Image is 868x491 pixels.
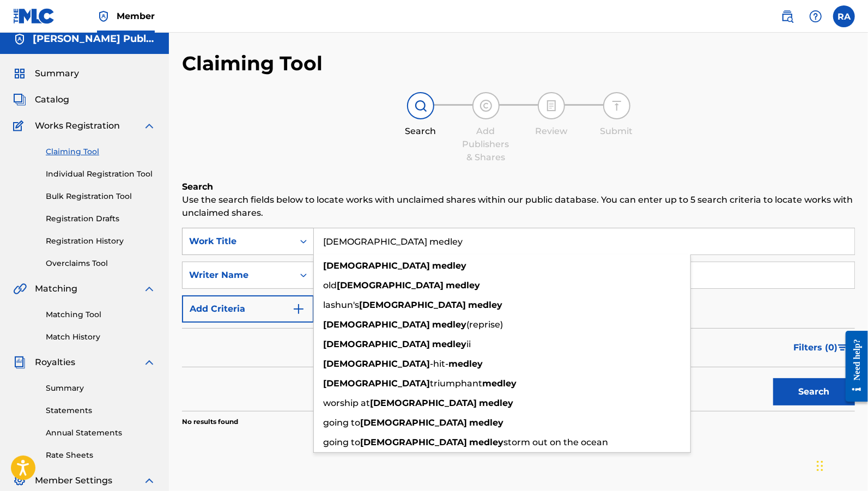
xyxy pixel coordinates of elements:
strong: medley [432,260,466,271]
a: Overclaims Tool [46,258,156,269]
span: going to [323,437,360,447]
strong: [DEMOGRAPHIC_DATA] [323,339,430,349]
div: Review [524,125,579,138]
img: tab_keywords_by_traffic_grey.svg [108,63,117,72]
span: Summary [35,67,79,80]
div: Writer Name [189,269,287,282]
a: Claiming Tool [46,146,156,157]
strong: medley [432,319,466,330]
span: -hit- [430,359,448,369]
div: Drag [817,450,823,482]
span: Member Settings [35,474,112,487]
img: search [781,10,794,23]
a: Rate Sheets [46,450,156,461]
span: lashun's [323,300,359,310]
button: Filters (0) [787,334,855,361]
span: Works Registration [35,119,120,132]
strong: [DEMOGRAPHIC_DATA] [359,300,466,310]
div: v 4.0.25 [31,17,53,26]
a: Registration Drafts [46,213,156,225]
img: expand [143,282,156,295]
a: Bulk Registration Tool [46,191,156,202]
span: storm out on the ocean [503,437,608,447]
img: website_grey.svg [17,28,26,37]
span: Matching [35,282,77,295]
h2: Claiming Tool [182,51,323,76]
img: expand [143,356,156,369]
strong: medley [468,300,502,310]
strong: [DEMOGRAPHIC_DATA] [323,260,430,271]
button: Search [773,378,855,405]
p: No results found [182,417,238,427]
img: Summary [13,67,26,80]
strong: [DEMOGRAPHIC_DATA] [337,280,444,290]
a: Individual Registration Tool [46,168,156,180]
img: Works Registration [13,119,27,132]
img: Matching [13,282,27,295]
img: logo_orange.svg [17,17,26,26]
strong: [DEMOGRAPHIC_DATA] [323,359,430,369]
strong: medley [469,417,503,428]
img: Catalog [13,93,26,106]
strong: medley [482,378,517,389]
a: Matching Tool [46,309,156,320]
img: MLC Logo [13,8,55,24]
a: Statements [46,405,156,416]
span: worship at [323,398,370,408]
span: going to [323,417,360,428]
div: Add Publishers & Shares [459,125,513,164]
strong: medley [432,339,466,349]
a: Match History [46,331,156,343]
strong: [DEMOGRAPHIC_DATA] [360,417,467,428]
img: expand [143,474,156,487]
div: Domain Overview [41,64,98,71]
img: expand [143,119,156,132]
img: step indicator icon for Submit [610,99,623,112]
a: Public Search [776,5,798,27]
img: Top Rightsholder [97,10,110,23]
strong: [DEMOGRAPHIC_DATA] [370,398,477,408]
h5: Rhoda Addiman Publishing [33,33,156,45]
h6: Search [182,180,855,193]
img: step indicator icon for Add Publishers & Shares [479,99,493,112]
div: Domain: [DOMAIN_NAME] [28,28,120,37]
img: help [809,10,822,23]
img: 9d2ae6d4665cec9f34b9.svg [292,302,305,316]
span: triumphant [430,378,482,389]
strong: medley [448,359,483,369]
img: step indicator icon for Search [414,99,427,112]
strong: medley [469,437,503,447]
div: User Menu [833,5,855,27]
p: Use the search fields below to locate works with unclaimed shares within our public database. You... [182,193,855,220]
strong: [DEMOGRAPHIC_DATA] [323,378,430,389]
img: Member Settings [13,474,26,487]
a: SummarySummary [13,67,79,80]
div: Keywords by Traffic [120,64,184,71]
span: Catalog [35,93,69,106]
strong: [DEMOGRAPHIC_DATA] [360,437,467,447]
div: Search [393,125,448,138]
span: Filters ( 0 ) [793,341,837,354]
a: Summary [46,383,156,394]
img: Accounts [13,33,26,46]
span: old [323,280,337,290]
span: Member [117,10,155,22]
span: (reprise) [466,319,503,330]
span: ii [466,339,471,349]
span: Royalties [35,356,75,369]
iframe: Chat Widget [814,439,868,491]
img: tab_domain_overview_orange.svg [29,63,38,72]
img: Royalties [13,356,26,369]
strong: [DEMOGRAPHIC_DATA] [323,319,430,330]
div: Work Title [189,235,287,248]
a: CatalogCatalog [13,93,69,106]
strong: medley [479,398,513,408]
form: Search Form [182,228,855,411]
div: Help [805,5,827,27]
div: Submit [590,125,644,138]
iframe: Resource Center [837,322,868,410]
a: Annual Statements [46,427,156,439]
